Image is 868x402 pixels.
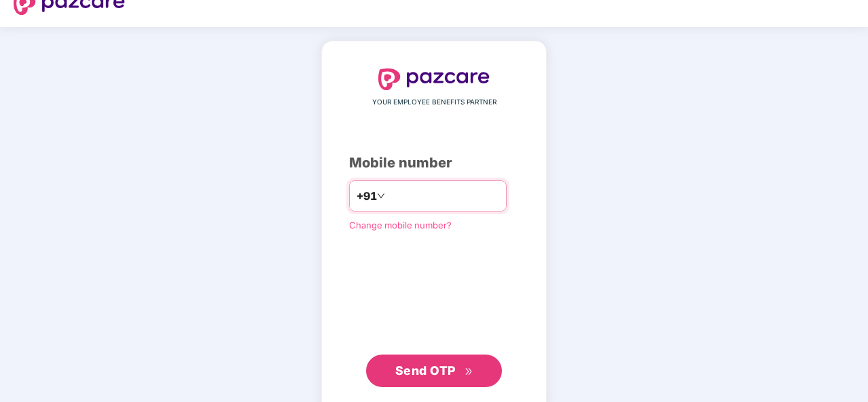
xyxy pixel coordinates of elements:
a: Change mobile number? [349,220,452,230]
div: Mobile number [349,153,519,174]
span: YOUR EMPLOYEE BENEFITS PARTNER [372,97,496,108]
span: +91 [357,188,377,205]
span: down [377,192,385,200]
img: logo [378,68,490,90]
button: Send OTPdouble-right [366,355,502,387]
span: Send OTP [395,363,456,378]
span: double-right [465,367,473,376]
